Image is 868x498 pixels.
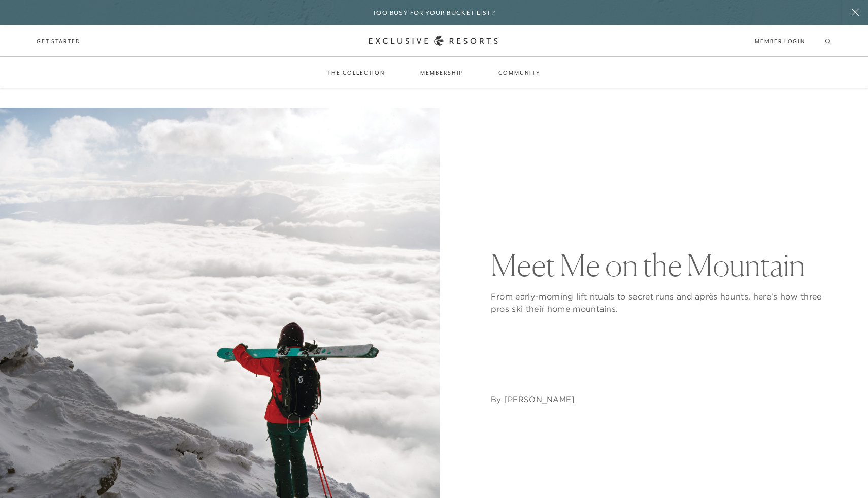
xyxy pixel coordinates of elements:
a: The Collection [317,58,395,87]
a: Membership [410,58,473,87]
a: Get Started [37,37,81,46]
iframe: Qualified Messenger [858,488,868,498]
address: By [PERSON_NAME] [491,394,575,405]
a: Community [488,58,550,87]
p: From early-morning lift rituals to secret runs and après haunts, here's how three pros ski their ... [491,290,831,315]
h6: Too busy for your bucket list? [373,8,495,18]
h1: Meet Me on the Mountain [491,250,831,280]
a: Member Login [755,37,805,46]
